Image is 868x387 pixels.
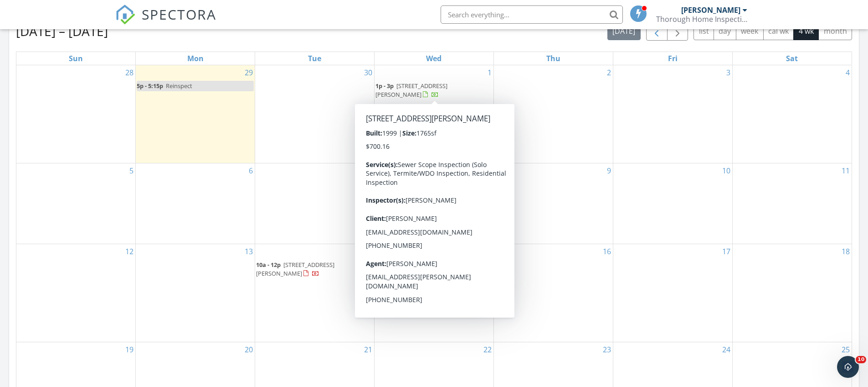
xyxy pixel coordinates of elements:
[375,163,494,244] td: Go to October 8, 2025
[605,65,613,80] a: Go to October 2, 2025
[424,52,443,65] a: Wednesday
[486,65,493,80] a: Go to October 1, 2025
[243,244,255,259] a: Go to October 13, 2025
[67,52,85,65] a: Sunday
[493,244,613,342] td: Go to October 16, 2025
[243,65,255,80] a: Go to September 29, 2025
[607,22,641,40] button: [DATE]
[856,356,866,363] span: 10
[375,82,394,90] span: 1p - 3p
[256,260,373,279] a: 10a - 12p [STREET_ADDRESS][PERSON_NAME]
[666,52,679,65] a: Friday
[362,65,374,80] a: Go to September 30, 2025
[255,65,375,163] td: Go to September 30, 2025
[605,163,613,178] a: Go to October 9, 2025
[613,65,732,163] td: Go to October 3, 2025
[137,82,163,90] span: 5p - 5:15p
[732,244,852,342] td: Go to October 18, 2025
[136,65,255,163] td: Go to September 29, 2025
[732,65,852,163] td: Go to October 4, 2025
[128,163,135,178] a: Go to October 5, 2025
[136,244,255,342] td: Go to October 13, 2025
[681,5,740,15] div: [PERSON_NAME]
[837,356,859,378] iframe: Intercom live chat
[544,52,562,65] a: Thursday
[493,65,613,163] td: Go to October 2, 2025
[16,22,108,40] h2: [DATE] – [DATE]
[763,22,794,40] button: cal wk
[362,244,374,259] a: Go to October 14, 2025
[840,244,852,259] a: Go to October 18, 2025
[375,65,494,163] td: Go to October 1, 2025
[714,22,736,40] button: day
[818,22,852,40] button: month
[306,52,323,65] a: Tuesday
[493,163,613,244] td: Go to October 9, 2025
[724,65,732,80] a: Go to October 3, 2025
[123,65,135,80] a: Go to September 28, 2025
[115,12,216,31] a: SPECTORA
[256,261,334,277] a: 10a - 12p [STREET_ADDRESS][PERSON_NAME]
[613,244,732,342] td: Go to October 17, 2025
[840,342,852,357] a: Go to October 25, 2025
[375,82,447,99] span: [STREET_ADDRESS][PERSON_NAME]
[16,244,136,342] td: Go to October 12, 2025
[375,82,447,99] a: 1p - 3p [STREET_ADDRESS][PERSON_NAME]
[784,52,800,65] a: Saturday
[656,15,747,24] div: Thorough Home Inspections
[142,5,216,24] span: SPECTORA
[844,65,852,80] a: Go to October 4, 2025
[720,163,732,178] a: Go to October 10, 2025
[16,163,136,244] td: Go to October 5, 2025
[601,244,613,259] a: Go to October 16, 2025
[720,342,732,357] a: Go to October 24, 2025
[720,244,732,259] a: Go to October 17, 2025
[247,163,255,178] a: Go to October 6, 2025
[243,342,255,357] a: Go to October 20, 2025
[482,244,493,259] a: Go to October 15, 2025
[840,163,852,178] a: Go to October 11, 2025
[166,82,192,90] span: Reinspect
[136,163,255,244] td: Go to October 6, 2025
[793,22,819,40] button: 4 wk
[693,22,714,40] button: list
[366,163,374,178] a: Go to October 7, 2025
[732,163,852,244] td: Go to October 11, 2025
[375,81,493,100] a: 1p - 3p [STREET_ADDRESS][PERSON_NAME]
[736,22,764,40] button: week
[256,261,334,277] span: [STREET_ADDRESS][PERSON_NAME]
[256,261,281,269] span: 10a - 12p
[486,163,493,178] a: Go to October 8, 2025
[613,163,732,244] td: Go to October 10, 2025
[601,342,613,357] a: Go to October 23, 2025
[185,52,205,65] a: Monday
[115,5,135,25] img: The Best Home Inspection Software - Spectora
[123,342,135,357] a: Go to October 19, 2025
[646,22,668,41] button: Previous
[482,342,493,357] a: Go to October 22, 2025
[441,5,623,24] input: Search everything...
[362,342,374,357] a: Go to October 21, 2025
[375,244,494,342] td: Go to October 15, 2025
[16,65,136,163] td: Go to September 28, 2025
[255,163,375,244] td: Go to October 7, 2025
[255,244,375,342] td: Go to October 14, 2025
[123,244,135,259] a: Go to October 12, 2025
[667,22,688,41] button: Next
